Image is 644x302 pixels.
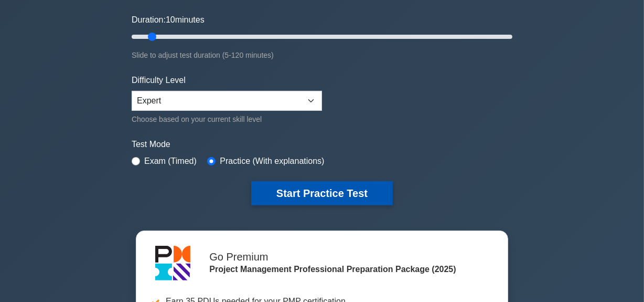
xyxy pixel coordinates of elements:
[144,155,197,168] label: Exam (Timed)
[220,155,324,168] label: Practice (With explanations)
[251,181,393,205] button: Start Practice Test
[132,113,322,126] div: Choose based on your current skill level
[166,15,175,24] span: 10
[132,138,512,151] label: Test Mode
[132,14,205,26] label: Duration: minutes
[132,49,512,61] div: Slide to adjust test duration (5-120 minutes)
[132,74,186,87] label: Difficulty Level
